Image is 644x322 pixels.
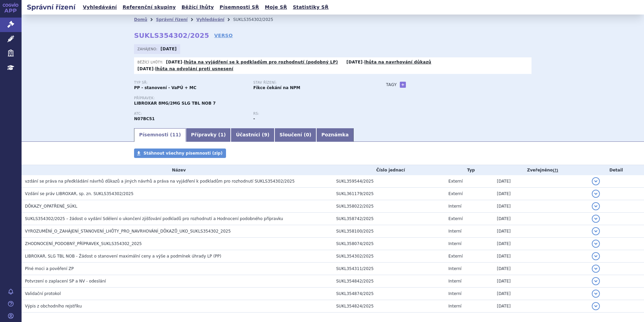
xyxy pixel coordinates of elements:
span: Externí [448,191,462,196]
button: detail [592,177,600,185]
button: detail [592,227,600,235]
strong: - [253,116,255,121]
a: Přípravky (1) [186,128,231,142]
a: Domů [134,17,147,22]
p: ATC: [134,112,247,116]
span: Interní [448,266,461,271]
button: detail [592,290,600,298]
p: Stav řízení: [253,81,366,85]
a: lhůta na navrhování důkazů [364,60,431,64]
strong: [DATE] [137,66,154,71]
td: SUKL354874/2025 [333,288,445,300]
span: SUKLS354302/2025 – žádost o vydání Sdělení o ukončení zjišťování podkladů pro rozhodnutí a Hodnoc... [25,216,283,221]
p: Typ SŘ: [134,81,247,85]
a: Vyhledávání [81,3,119,12]
td: SUKL361179/2025 [333,188,445,200]
span: vzdání se práva na předkládání návrhů důkazů a jiných návrhů a práva na vyjádření k podkladům pro... [25,179,295,184]
span: Interní [448,241,461,246]
span: 9 [264,132,267,137]
li: SUKLS354302/2025 [233,15,282,25]
button: detail [592,265,600,273]
p: - [347,59,431,65]
p: Přípravek: [134,96,373,100]
strong: PP - stanovení - VaPÚ + MC [134,85,196,90]
td: SUKL358074/2025 [333,238,445,250]
strong: BUPRENORFIN, KOMBINACE [134,116,155,121]
span: 0 [306,132,309,137]
button: detail [592,190,600,198]
span: Interní [448,229,461,234]
span: Výpis z obchodního rejstříku [25,304,82,308]
span: Zahájeno: [137,46,159,52]
th: Číslo jednací [333,165,445,175]
strong: [DATE] [161,47,177,51]
th: Název [22,165,333,175]
span: VYROZUMĚNÍ_O_ZAHÁJENÍ_STANOVENÍ_LHŮTY_PRO_NAVRHOVÁNÍ_DŮKAZŮ_UKO_SUKLS354302_2025 [25,229,231,234]
span: Běžící lhůty: [137,59,164,65]
span: Interní [448,304,461,308]
strong: SUKLS354302/2025 [134,31,209,39]
td: [DATE] [493,188,588,200]
a: Sloučení (0) [275,128,316,142]
td: SUKL358100/2025 [333,225,445,238]
strong: [DATE] [347,60,363,64]
td: SUKL354842/2025 [333,275,445,288]
a: Písemnosti (11) [134,128,186,142]
span: Externí [448,179,462,184]
a: lhůta na odvolání proti usnesení [155,66,233,71]
span: Externí [448,254,462,259]
span: ZHODNOCENÍ_PODOBNÝ_PŘÍPRAVEK_SUKLS354302_2025 [25,241,142,246]
td: SUKL359544/2025 [333,175,445,188]
span: LIBROXAR 8MG/2MG SLG TBL NOB 7 [134,101,216,106]
a: Poznámka [316,128,354,142]
span: Plné moci a pověření ZP [25,266,74,271]
th: Detail [588,165,644,175]
td: [DATE] [493,213,588,225]
span: 11 [172,132,179,137]
th: Zveřejněno [493,165,588,175]
span: Externí [448,216,462,221]
a: Statistiky SŘ [291,3,330,12]
h3: Tagy [386,81,397,89]
a: lhůta na vyjádření se k podkladům pro rozhodnutí (podobný LP) [184,60,338,64]
th: Typ [445,165,493,175]
a: Referenční skupiny [121,3,178,12]
span: Interní [448,204,461,209]
span: 1 [220,132,224,137]
span: DŮKAZY_OPATŘENÉ_SÚKL [25,204,77,209]
p: - [166,59,338,65]
button: detail [592,215,600,223]
span: Interní [448,291,461,296]
td: [DATE] [493,288,588,300]
a: Stáhnout všechny písemnosti (zip) [134,149,226,158]
span: Validační protokol [25,291,61,296]
a: Písemnosti SŘ [218,3,261,12]
span: LIBROXAR, SLG TBL NOB - Žádost o stanovení maximální ceny a výše a podmínek úhrady LP (PP) [25,254,221,259]
a: Moje SŘ [263,3,289,12]
td: [DATE] [493,225,588,238]
span: Vzdání se práv LIBROXAR, sp. zn. SUKLS354302/2025 [25,191,133,196]
a: Vyhledávání [196,17,224,22]
span: Stáhnout všechny písemnosti (zip) [143,151,223,156]
span: Potvrzení o zaplacení SP a NV - odeslání [25,279,106,284]
td: SUKL354311/2025 [333,263,445,275]
strong: [DATE] [166,60,182,64]
td: SUKL358022/2025 [333,200,445,213]
abbr: (?) [553,168,558,173]
button: detail [592,252,600,260]
td: [DATE] [493,200,588,213]
td: SUKL354824/2025 [333,300,445,313]
td: SUKL358742/2025 [333,213,445,225]
button: detail [592,302,600,310]
td: [DATE] [493,275,588,288]
a: Běžící lhůty [180,3,216,12]
td: [DATE] [493,250,588,263]
button: detail [592,202,600,210]
a: Účastníci (9) [231,128,274,142]
td: [DATE] [493,175,588,188]
button: detail [592,240,600,248]
p: - [137,66,233,72]
td: SUKL354302/2025 [333,250,445,263]
p: RS: [253,112,366,116]
a: Správní řízení [156,17,188,22]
